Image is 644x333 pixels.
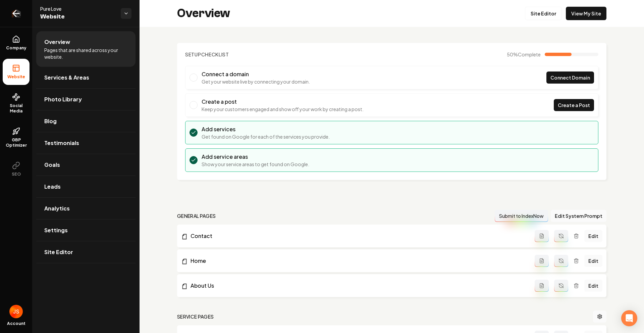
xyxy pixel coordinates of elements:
a: GBP Optimizer [3,122,30,153]
span: Pages that are shared across your website. [44,47,127,60]
span: Settings [44,226,68,234]
h2: Checklist [185,51,229,58]
p: Get found on Google for each of the services you provide. [202,133,330,140]
a: Analytics [36,198,136,219]
a: Home [181,257,535,265]
a: Blog [36,110,136,132]
a: Create a Post [554,99,594,111]
span: Create a Post [558,102,590,109]
a: Company [3,30,30,56]
span: Leads [44,183,61,191]
a: Contact [181,232,535,240]
span: Overview [44,38,70,46]
span: Setup [185,51,201,57]
span: Site Editor [44,248,73,256]
button: Add admin page prompt [535,255,549,267]
a: Services & Areas [36,67,136,88]
span: GBP Optimizer [3,137,30,148]
span: Social Media [3,103,30,114]
a: Site Editor [525,7,562,20]
span: Account [7,321,25,326]
span: Blog [44,117,57,125]
span: 50 % [507,51,541,58]
button: Edit System Prompt [551,210,606,222]
a: Settings [36,220,136,241]
span: Goals [44,161,60,169]
a: Connect Domain [546,72,594,84]
a: Goals [36,154,136,176]
a: Edit [584,280,602,292]
span: Photo Library [44,95,82,103]
span: Analytics [44,204,70,212]
button: SEO [3,156,30,182]
span: Website [5,74,28,80]
span: SEO [9,172,23,177]
button: Submit to IndexNow [495,210,548,222]
span: Complete [518,51,541,57]
a: Testimonials [36,132,136,154]
h3: Add service areas [202,153,309,161]
img: James Shamoun [9,305,23,318]
p: Get your website live by connecting your domain. [202,78,310,85]
a: View My Site [566,7,606,20]
a: About Us [181,282,535,290]
button: Open user button [9,305,23,318]
span: Company [3,45,29,51]
span: Connect Domain [550,74,590,81]
span: Pure Love [40,5,115,12]
a: Photo Library [36,89,136,110]
a: Edit [584,255,602,267]
h3: Connect a domain [202,70,310,78]
span: Services & Areas [44,74,89,82]
h3: Create a post [202,98,364,106]
h2: Overview [177,7,230,20]
a: Edit [584,230,602,242]
h3: Add services [202,125,330,133]
div: Open Intercom Messenger [621,310,637,326]
a: Site Editor [36,241,136,263]
a: Social Media [3,88,30,119]
span: Website [40,12,115,21]
h2: general pages [177,212,216,219]
p: Keep your customers engaged and show off your work by creating a post. [202,106,364,112]
a: Leads [36,176,136,197]
span: Testimonials [44,139,79,147]
h2: Service Pages [177,313,214,320]
button: Add admin page prompt [535,230,549,242]
p: Show your service areas to get found on Google. [202,161,309,168]
button: Add admin page prompt [535,280,549,292]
